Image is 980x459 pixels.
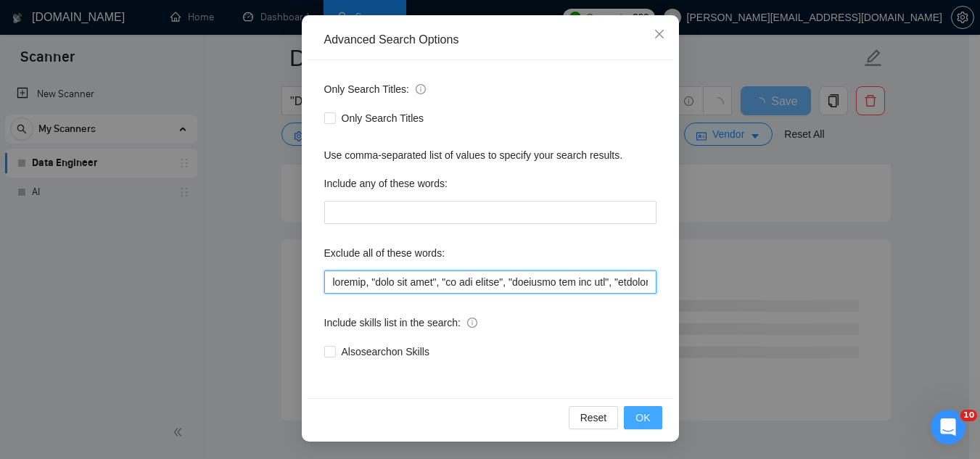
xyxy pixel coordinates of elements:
span: Reset [580,410,607,426]
label: Exclude all of these words: [324,241,445,265]
span: 10 [960,410,977,421]
span: Also search on Skills [336,344,435,360]
span: info-circle [467,318,477,328]
div: Advanced Search Options [324,32,656,48]
button: Close [640,15,679,54]
span: OK [635,410,650,426]
span: Only Search Titles: [324,81,426,97]
div: Use comma-separated list of values to specify your search results. [324,147,656,163]
button: OK [624,406,662,429]
span: Include skills list in the search: [324,315,477,331]
span: Only Search Titles [336,110,430,126]
button: Reset [569,406,619,429]
iframe: Intercom live chat [931,410,965,444]
label: Include any of these words: [324,172,448,195]
span: info-circle [416,84,426,94]
span: close [654,28,665,40]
